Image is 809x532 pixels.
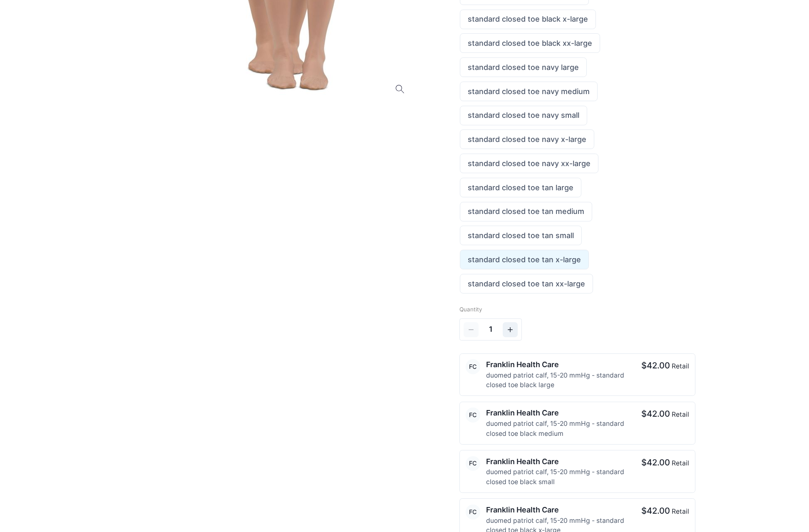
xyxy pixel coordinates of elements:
p: Franklin Health Care [486,505,630,516]
a: standard closed toe tan x-large [460,250,588,269]
a: standard closed toe tan medium [460,202,592,221]
p: $42.00 [641,505,670,517]
a: standard closed toe tan xx-large [460,274,593,293]
p: duomed patriot calf, 15-20 mmHg - standard closed toe black small [486,467,630,487]
p: $42.00 [641,359,670,372]
button: Increment [503,322,518,337]
p: duomed patriot calf, 15-20 mmHg - standard closed toe black large [486,370,630,390]
p: Retail [672,458,689,468]
p: Retail [672,410,689,420]
a: standard closed toe black xx-large [460,34,600,52]
p: Franklin Health Care [486,359,630,370]
a: standard closed toe navy medium [460,82,597,101]
p: Franklin Health Care [486,408,630,419]
p: Retail [672,361,689,371]
p: $42.00 [641,408,670,420]
a: standard closed toe black x-large [460,10,596,29]
p: Retail [672,507,689,517]
a: standard closed toe navy x-large [460,130,594,149]
span: 1 [489,324,493,335]
a: standard closed toe navy small [460,106,587,125]
a: standard closed toe navy large [460,58,586,77]
p: duomed patriot calf, 15-20 mmHg - standard closed toe black medium [486,419,630,438]
button: Decrement [464,322,479,337]
p: Quantity [459,305,695,313]
a: standard closed toe tan small [460,226,581,245]
a: standard closed toe navy xx-large [460,154,598,173]
a: standard closed toe tan large [460,178,581,197]
p: $42.00 [641,456,670,469]
p: Franklin Health Care [486,456,630,467]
